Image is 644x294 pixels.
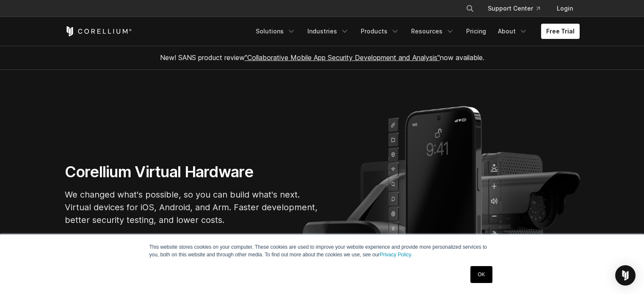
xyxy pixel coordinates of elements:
a: Corellium Home [65,26,132,36]
a: Login [550,1,580,16]
a: Solutions [251,24,301,39]
div: Navigation Menu [251,24,580,39]
p: We changed what's possible, so you can build what's next. Virtual devices for iOS, Android, and A... [65,188,319,226]
a: OK [470,266,492,283]
a: About [493,24,533,39]
p: This website stores cookies on your computer. These cookies are used to improve your website expe... [149,243,495,258]
a: "Collaborative Mobile App Security Development and Analysis" [245,53,440,62]
a: Resources [406,24,459,39]
a: Pricing [461,24,491,39]
button: Search [462,1,478,16]
a: Products [356,24,404,39]
a: Free Trial [541,24,580,39]
div: Navigation Menu [456,1,580,16]
div: Open Intercom Messenger [615,265,636,286]
a: Support Center [481,1,547,16]
span: New! SANS product review now available. [160,53,484,62]
h1: Corellium Virtual Hardware [65,162,319,181]
a: Industries [302,24,354,39]
a: Privacy Policy. [380,252,412,258]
